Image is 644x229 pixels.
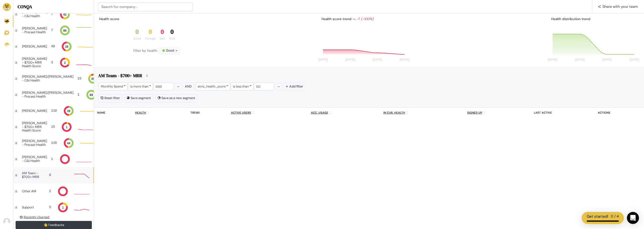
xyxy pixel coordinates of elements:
[14,103,94,119] a: [PERSON_NAME] 110 39
[22,139,47,147] div: [PERSON_NAME] - Precast Health
[98,16,120,23] div: Health score
[43,205,51,210] div: 5
[352,17,374,22] div: -7
[155,94,197,102] button: Save as a new segment
[231,82,253,90] div: is less than
[14,71,94,87] a: [PERSON_NAME]/[PERSON_NAME] - C&I Health 15 65
[195,82,230,90] div: alvis_health_score
[317,15,412,24] div: Health score trend
[14,22,94,38] a: [PERSON_NAME] - Precast Health 7 96
[145,36,156,41] div: Average
[22,109,47,113] div: [PERSON_NAME]
[135,111,146,114] u: Health
[99,82,128,90] div: Monthly Spend
[22,155,47,163] div: [PERSON_NAME] - C&I Health
[51,108,57,113] div: 110
[318,58,328,62] tspan: [DATE]
[145,29,156,36] div: 0
[22,121,47,132] div: [PERSON_NAME] - $700+ MRR Health Score
[22,45,47,48] div: [PERSON_NAME]
[547,15,642,24] div: Health distribution trend
[14,6,94,22] a: [PERSON_NAME] - C&I Health 7 42
[46,173,51,177] div: 0
[22,27,47,34] div: [PERSON_NAME] - Precast Health
[595,108,644,118] th: Actions
[94,108,132,118] th: Name
[124,94,153,102] button: Save segment
[231,111,251,114] u: Active users
[14,55,94,71] a: [PERSON_NAME] - $700+ MRR Health Score 3 2
[133,49,159,53] span: Filter by health:
[16,221,92,229] a: 👋 Feedbacks
[14,87,94,103] a: [PERSON_NAME]/[PERSON_NAME] - Precast Health 1 89
[128,82,153,90] div: is more than
[98,2,193,11] input: Search for company...
[159,47,180,55] div: Good
[98,94,122,102] button: Reset filter
[3,218,10,225] img: Avatar
[160,36,165,41] div: Bad
[14,199,94,215] a: Support 5 1
[51,141,57,145] div: 120
[51,157,53,161] div: 1
[133,29,141,36] div: 0
[14,119,94,135] a: [PERSON_NAME] - $700+ MRR Health Score 15 1
[22,206,39,209] div: Support
[43,189,51,194] div: 2
[187,108,228,118] th: Trend
[14,167,94,183] a: AM Team - $700+ MRR 0
[531,108,595,118] th: Last active
[467,111,482,114] u: Signed up
[183,82,194,90] button: And
[575,58,585,62] tspan: [DATE]
[22,91,73,98] div: [PERSON_NAME]/[PERSON_NAME] - Precast Health
[283,82,305,90] button: Add filter
[627,212,639,224] div: Open Intercom Messenger
[22,171,42,179] div: AM Team - $700+ MRR
[18,4,90,10] h5: CONQA
[185,84,192,88] span: And
[548,58,557,62] tspan: [DATE]
[345,58,355,62] tspan: [DATE]
[383,111,405,114] u: In cur. health
[14,183,94,199] a: Other AM 2
[77,92,79,97] div: 1
[14,215,94,219] a: Recently churned
[587,214,608,219] div: Get started!
[51,124,55,129] div: 15
[373,58,382,62] tspan: [DATE]
[169,36,175,41] div: Total
[98,73,142,80] h5: AM Team - $700+ MRR
[22,190,39,193] div: Other AM
[611,214,619,219] div: 0 / 4
[22,57,47,68] div: [PERSON_NAME] - $700+ MRR Health Score
[51,60,53,65] div: 3
[169,29,175,36] div: 0
[24,215,49,219] u: Recently churned
[14,135,94,151] a: [PERSON_NAME] - Precast Health 120 44
[14,151,94,167] a: [PERSON_NAME] - C&I Health 1
[602,58,612,62] tspan: [DATE]
[629,58,639,62] tspan: [DATE]
[361,17,374,21] i: (-100%)
[51,44,55,49] div: 49
[400,58,409,62] tspan: [DATE]
[160,29,165,36] div: 0
[51,12,53,17] div: 7
[311,111,328,114] u: Acc. Usage
[3,3,11,11] img: Brand
[77,76,81,81] div: 15
[22,75,73,82] div: [PERSON_NAME]/[PERSON_NAME] - C&I Health
[133,36,141,41] div: Good
[14,38,94,55] a: [PERSON_NAME] 49 39
[22,11,47,18] div: [PERSON_NAME] - C&I Health
[51,28,53,33] div: 7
